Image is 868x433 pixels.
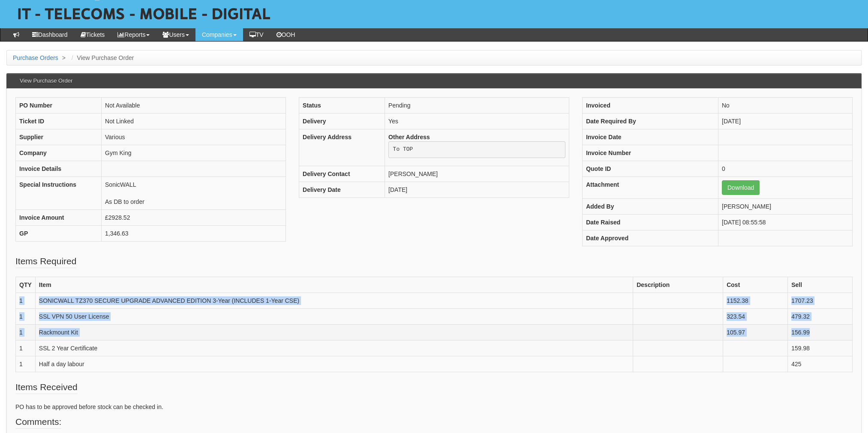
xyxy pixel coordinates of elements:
td: [PERSON_NAME] [385,166,569,182]
td: [DATE] [385,182,569,198]
a: Dashboard [26,28,74,41]
th: Quote ID [583,161,718,176]
li: View Purchase Order [69,54,134,62]
a: Download [722,180,760,195]
td: 1152.38 [723,293,788,308]
td: Not Available [102,97,286,113]
td: 105.97 [723,324,788,340]
td: 159.98 [787,340,852,356]
td: 1 [16,293,36,308]
a: Companies [195,28,243,41]
th: QTY [16,277,36,293]
th: Delivery Contact [299,166,385,182]
td: Pending [385,97,569,113]
td: 1 [16,324,36,340]
td: SSL VPN 50 User License [35,308,633,324]
a: Tickets [74,28,111,41]
th: Company [16,145,102,161]
a: Purchase Orders [13,54,58,61]
th: Attachment [583,176,718,198]
td: Rackmount Kit [35,324,633,340]
th: Date Raised [583,214,718,230]
td: Gym King [102,145,286,161]
a: Reports [111,28,156,41]
legend: Comments: [15,415,61,429]
th: Date Required By [583,113,718,129]
td: £2928.52 [102,209,286,225]
th: Delivery [299,113,385,129]
td: [DATE] 08:55:58 [718,214,852,230]
td: 1 [16,356,36,372]
th: Invoice Details [16,161,102,176]
b: Other Address [388,134,430,140]
th: Invoice Amount [16,209,102,225]
h3: View Purchase Order [15,74,77,88]
th: Cost [723,277,788,293]
td: Not Linked [102,113,286,129]
td: Yes [385,113,569,129]
td: 1707.23 [787,293,852,308]
th: Added By [583,198,718,214]
td: [PERSON_NAME] [718,198,852,214]
td: SonicWALL As DB to order [102,176,286,209]
td: 1 [16,340,36,356]
th: Special Instructions [16,176,102,209]
p: PO has to be approved before stock can be checked in. [15,403,853,411]
td: SSL 2 Year Certificate [35,340,633,356]
td: 323.54 [723,308,788,324]
th: Invoice Date [583,129,718,145]
th: PO Number [16,97,102,113]
th: Description [633,277,723,293]
a: Users [156,28,195,41]
td: 156.99 [787,324,852,340]
th: Invoice Number [583,145,718,161]
th: Sell [787,277,852,293]
td: 0 [718,161,852,176]
legend: Items Received [15,381,78,394]
th: Supplier [16,129,102,145]
td: No [718,97,852,113]
td: 1 [16,308,36,324]
th: Status [299,97,385,113]
td: Various [102,129,286,145]
th: Ticket ID [16,113,102,129]
td: 425 [787,356,852,372]
th: Invoiced [583,97,718,113]
pre: To TOP [388,141,565,158]
a: TV [243,28,270,41]
td: [DATE] [718,113,852,129]
th: Date Approved [583,230,718,246]
th: Delivery Date [299,182,385,198]
span: > [60,54,68,61]
th: Delivery Address [299,129,385,166]
th: GP [16,225,102,241]
th: Item [35,277,633,293]
td: Half a day labour [35,356,633,372]
td: 479.32 [787,308,852,324]
td: SONICWALL TZ370 SECURE UPGRADE ADVANCED EDITION 3-Year (INCLUDES 1-Year CSE) [35,293,633,308]
legend: Items Required [15,255,76,268]
td: 1,346.63 [102,225,286,241]
a: OOH [270,28,302,41]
